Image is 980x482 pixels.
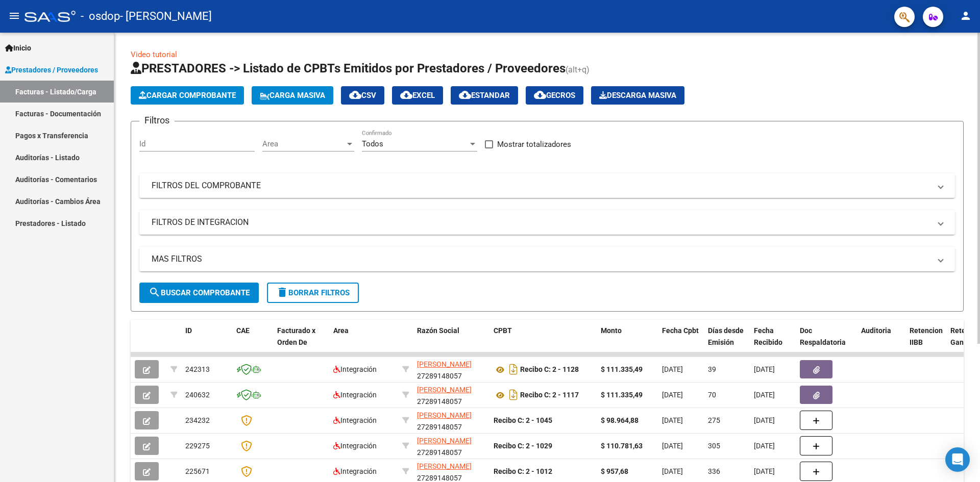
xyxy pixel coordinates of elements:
[601,467,628,475] strong: $ 957,68
[120,5,212,28] span: - [PERSON_NAME]
[273,320,329,365] datatable-header-cell: Facturado x Orden De
[591,86,684,105] button: Descarga Masiva
[708,442,720,450] span: 305
[139,173,955,198] mat-expansion-panel-header: FILTROS DEL COMPROBANTE
[754,416,775,424] span: [DATE]
[601,442,643,450] strong: $ 110.781,63
[333,467,377,475] span: Integración
[960,10,972,22] mat-icon: person
[494,467,552,475] strong: Recibo C: 2 - 1012
[796,320,857,365] datatable-header-cell: Doc Respaldatoria
[494,442,552,450] strong: Recibo C: 2 - 1029
[152,217,930,228] mat-panel-title: FILTROS DE INTEGRACION
[267,283,359,303] button: Borrar Filtros
[708,416,720,424] span: 275
[417,435,485,456] div: 27289148057
[333,326,349,335] span: Area
[277,326,315,346] span: Facturado x Orden De
[905,320,946,365] datatable-header-cell: Retencion IIBB
[333,416,377,424] span: Integración
[333,365,377,373] span: Integración
[329,320,398,365] datatable-header-cell: Area
[333,442,377,450] span: Integración
[349,89,361,101] mat-icon: cloud_download
[566,65,590,74] span: (alt+q)
[417,437,472,445] span: [PERSON_NAME]
[400,89,412,101] mat-icon: cloud_download
[662,416,683,424] span: [DATE]
[152,180,930,191] mat-panel-title: FILTROS DEL COMPROBANTE
[185,442,210,450] span: 229275
[601,365,643,373] strong: $ 111.335,49
[520,391,579,399] strong: Recibo C: 2 - 1117
[5,42,31,54] span: Inicio
[417,461,485,482] div: 27289148057
[152,253,930,265] mat-panel-title: MAS FILTROS
[459,89,471,101] mat-icon: cloud_download
[662,442,683,450] span: [DATE]
[754,467,775,475] span: [DATE]
[520,366,579,374] strong: Recibo C: 2 - 1128
[662,326,699,335] span: Fecha Cpbt
[392,86,443,105] button: EXCEL
[597,320,658,365] datatable-header-cell: Monto
[417,359,485,380] div: 27289148057
[507,361,520,377] i: Descargar documento
[658,320,704,365] datatable-header-cell: Fecha Cpbt
[417,462,472,470] span: [PERSON_NAME]
[857,320,905,365] datatable-header-cell: Auditoria
[704,320,750,365] datatable-header-cell: Días desde Emisión
[262,139,345,148] span: Area
[910,326,943,346] span: Retencion IIBB
[754,391,775,399] span: [DATE]
[139,283,259,303] button: Buscar Comprobante
[417,384,485,405] div: 27289148057
[185,391,210,399] span: 240632
[591,86,684,105] app-download-masive: Descarga masiva de comprobantes (adjuntos)
[181,320,232,365] datatable-header-cell: ID
[800,326,846,346] span: Doc Respaldatoria
[341,86,384,105] button: CSV
[185,416,210,424] span: 234232
[601,416,639,424] strong: $ 98.964,88
[131,61,566,75] span: PRESTADORES -> Listado de CPBTs Emitidos por Prestadores / Proveedores
[507,387,520,403] i: Descargar documento
[662,391,683,399] span: [DATE]
[534,91,575,100] span: Gecros
[708,365,716,373] span: 39
[494,416,552,424] strong: Recibo C: 2 - 1045
[131,50,177,59] a: Video tutorial
[8,10,20,22] mat-icon: menu
[601,391,643,399] strong: $ 111.335,49
[662,467,683,475] span: [DATE]
[139,210,955,235] mat-expansion-panel-header: FILTROS DE INTEGRACION
[149,286,161,298] mat-icon: search
[599,91,676,100] span: Descarga Masiva
[185,326,192,335] span: ID
[750,320,796,365] datatable-header-cell: Fecha Recibido
[417,386,472,394] span: [PERSON_NAME]
[489,320,597,365] datatable-header-cell: CPBT
[5,64,98,75] span: Prestadores / Proveedores
[139,113,175,128] h3: Filtros
[497,138,571,150] span: Mostrar totalizadores
[708,326,744,346] span: Días desde Emisión
[131,86,244,105] button: Cargar Comprobante
[708,467,720,475] span: 336
[252,86,333,105] button: Carga Masiva
[494,326,512,335] span: CPBT
[362,139,383,148] span: Todos
[185,467,210,475] span: 225671
[534,89,546,101] mat-icon: cloud_download
[232,320,273,365] datatable-header-cell: CAE
[451,86,518,105] button: Estandar
[400,91,435,100] span: EXCEL
[236,326,250,335] span: CAE
[754,326,782,346] span: Fecha Recibido
[459,91,510,100] span: Estandar
[417,326,459,335] span: Razón Social
[81,5,120,28] span: - osdop
[417,410,485,431] div: 27289148057
[139,247,955,271] mat-expansion-panel-header: MAS FILTROS
[139,91,236,100] span: Cargar Comprobante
